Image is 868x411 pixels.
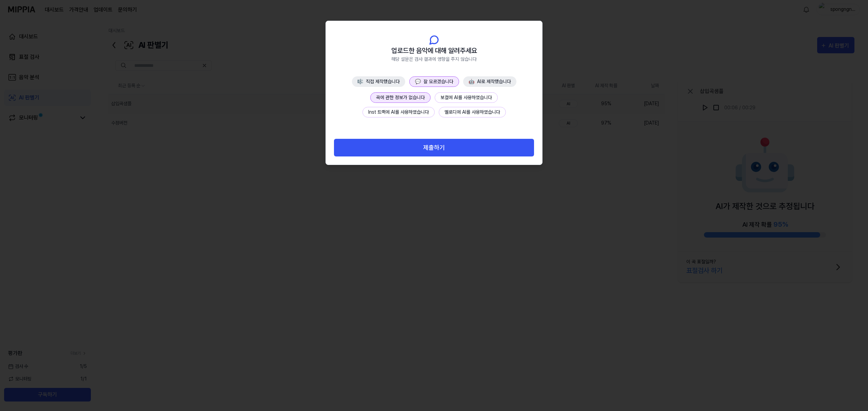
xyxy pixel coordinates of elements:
[362,107,435,117] button: Inst 트랙에 AI를 사용하였습니다
[439,107,506,117] button: 멜로디에 AI를 사용하였습니다
[357,79,363,84] span: 🎼
[409,76,459,87] button: 💬잘 모르겠습니다
[370,92,431,103] button: 곡에 관한 정보가 없습니다
[463,76,516,87] button: 🤖AI로 제작했습니다
[469,79,474,84] span: 🤖
[391,56,477,63] span: 해당 설문은 검사 결과에 영향을 주지 않습니다
[415,79,421,84] span: 💬
[334,139,534,157] button: 제출하기
[435,92,498,103] button: 보컬에 AI를 사용하였습니다
[391,45,477,56] span: 업로드한 음악에 대해 알려주세요
[352,76,405,87] button: 🎼직접 제작했습니다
